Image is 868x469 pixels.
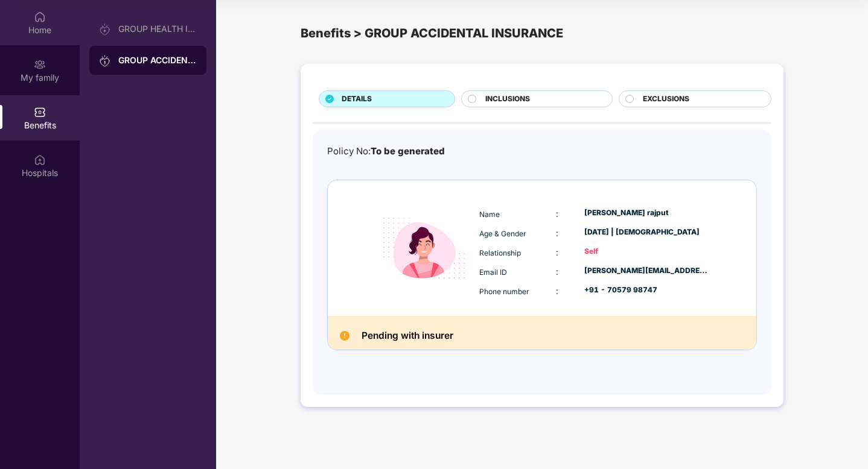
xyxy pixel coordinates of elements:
[584,265,709,277] div: [PERSON_NAME][EMAIL_ADDRESS][DOMAIN_NAME]
[342,93,372,105] span: DETAILS
[118,54,197,66] div: GROUP ACCIDENTAL INSURANCE
[301,24,783,43] div: Benefits > GROUP ACCIDENTAL INSURANCE
[371,145,445,157] span: To be generated
[479,229,526,238] span: Age & Gender
[556,266,558,277] span: :
[362,328,453,344] h2: Pending with insurer
[479,268,507,277] span: Email ID
[99,24,111,36] img: svg+xml;base64,PHN2ZyB3aWR0aD0iMjAiIGhlaWdodD0iMjAiIHZpZXdCb3g9IjAgMCAyMCAyMCIgZmlsbD0ibm9uZSIgeG...
[556,228,558,238] span: :
[99,55,111,67] img: svg+xml;base64,PHN2ZyB3aWR0aD0iMjAiIGhlaWdodD0iMjAiIHZpZXdCb3g9IjAgMCAyMCAyMCIgZmlsbD0ibm9uZSIgeG...
[584,207,709,219] div: [PERSON_NAME] rajput
[556,209,558,219] span: :
[479,248,521,257] span: Relationship
[118,24,197,34] div: GROUP HEALTH INSURANCE
[584,227,709,238] div: [DATE] | [DEMOGRAPHIC_DATA]
[34,154,46,166] img: svg+xml;base64,PHN2ZyBpZD0iSG9zcGl0YWxzIiB4bWxucz0iaHR0cDovL3d3dy53My5vcmcvMjAwMC9zdmciIHdpZHRoPS...
[556,247,558,257] span: :
[479,287,529,296] span: Phone number
[340,331,349,341] img: Pending
[643,93,689,105] span: EXCLUSIONS
[327,144,445,159] div: Policy No:
[34,106,46,118] img: svg+xml;base64,PHN2ZyBpZD0iQmVuZWZpdHMiIHhtbG5zPSJodHRwOi8vd3d3LnczLm9yZy8yMDAwL3N2ZyIgd2lkdGg9Ij...
[34,58,46,71] img: svg+xml;base64,PHN2ZyB3aWR0aD0iMjAiIGhlaWdodD0iMjAiIHZpZXdCb3g9IjAgMCAyMCAyMCIgZmlsbD0ibm9uZSIgeG...
[584,246,709,257] div: Self
[372,196,476,300] img: icon
[556,286,558,296] span: :
[479,210,500,219] span: Name
[584,285,709,296] div: +91 - 70579 98747
[34,11,46,23] img: svg+xml;base64,PHN2ZyBpZD0iSG9tZSIgeG1sbnM9Imh0dHA6Ly93d3cudzMub3JnLzIwMDAvc3ZnIiB3aWR0aD0iMjAiIG...
[485,93,530,105] span: INCLUSIONS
